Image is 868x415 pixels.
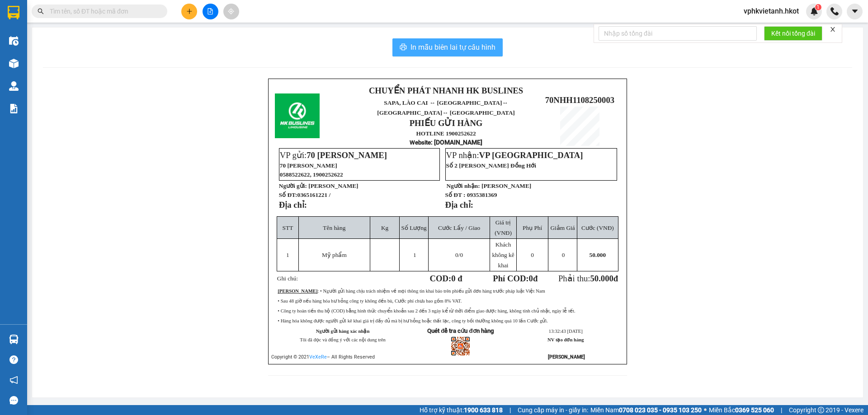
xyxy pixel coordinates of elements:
strong: : [DOMAIN_NAME] [410,139,482,146]
span: close [830,26,836,33]
span: VP [GEOGRAPHIC_DATA] [479,150,583,160]
span: | [509,405,511,415]
span: Phụ Phí [523,224,542,231]
strong: 0369 525 060 [735,406,774,414]
strong: Người gửi: [279,182,307,189]
span: Số Lượng [401,224,427,231]
span: ↔ [GEOGRAPHIC_DATA] [442,109,515,116]
span: [PERSON_NAME] [308,182,358,189]
button: Kết nối tổng đài [764,26,822,41]
span: Hỗ trợ kỹ thuật: [420,405,503,415]
img: warehouse-icon [9,81,19,91]
span: caret-down [851,7,859,15]
span: 0588522622, 1900252622 [280,171,343,178]
strong: NV tạo đơn hàng [547,337,584,342]
span: 50.000 [590,252,606,258]
span: 50.000 [590,274,613,283]
span: Copyright © 2021 – All Rights Reserved [271,354,375,360]
span: STT [283,224,293,231]
strong: Số ĐT: [279,191,330,198]
input: Nhập số tổng đài [599,26,757,41]
span: 0 [455,252,458,258]
strong: [PERSON_NAME] [278,289,317,294]
span: ⚪️ [704,408,707,412]
span: Cước (VNĐ) [581,224,614,231]
span: 13:32:43 [DATE] [549,329,583,334]
strong: 0708 023 035 - 0935 103 250 [619,406,702,414]
span: 70NHH1108250003 [545,95,614,105]
span: • Công ty hoàn tiền thu hộ (COD) bằng hình thức chuyển khoản sau 2 đến 3 ngày kể từ thời điểm gia... [278,308,575,313]
span: file-add [207,8,213,14]
input: Tìm tên, số ĐT hoặc mã đơn [50,6,156,16]
img: warehouse-icon [9,59,19,68]
span: aim [228,8,234,14]
span: Phải thu: [558,274,618,283]
span: Kg [381,224,388,231]
span: Giá trị (VNĐ) [495,219,512,236]
span: Ghi chú: [277,275,298,282]
span: 0 đ [451,274,462,283]
strong: Số ĐT : [445,191,466,198]
span: SAPA, LÀO CAI ↔ [GEOGRAPHIC_DATA] [377,99,514,116]
span: Khách không kê khai [492,241,514,269]
span: printer [400,43,407,52]
span: 70 [PERSON_NAME] [280,162,337,169]
img: logo-vxr [8,6,19,19]
span: 0935381369 [467,191,497,198]
img: phone-icon [830,7,839,15]
span: đ [613,274,618,283]
span: vphkvietanh.hkot [736,5,806,17]
button: plus [181,4,197,19]
img: logo [275,93,320,138]
span: VP nhận: [446,150,583,160]
span: • Hàng hóa không được người gửi kê khai giá trị đầy đủ mà bị hư hỏng hoặc thất lạc, công ty bồi t... [278,318,548,323]
button: file-add [203,4,218,19]
span: 1 [816,4,820,10]
button: printerIn mẫu biên lai tự cấu hình [392,38,503,56]
span: message [9,396,18,405]
span: VP gửi: [280,150,387,160]
sup: 1 [815,4,821,10]
span: Miền Nam [590,405,702,415]
span: Kết nối tổng đài [771,28,815,38]
span: Miền Bắc [709,405,774,415]
span: • Sau 48 giờ nếu hàng hóa hư hỏng công ty không đền bù, Cước phí chưa bao gồm 8% VAT. [278,298,462,303]
span: copyright [818,407,824,413]
span: plus [186,8,193,14]
span: : • Người gửi hàng chịu trách nhiệm về mọi thông tin khai báo trên phiếu gửi đơn hàng trước pháp ... [278,289,545,294]
strong: Quét để tra cứu đơn hàng [427,327,494,334]
strong: [PERSON_NAME] [548,354,585,360]
strong: Địa chỉ: [279,200,307,210]
strong: COD: [430,274,462,283]
strong: Người gửi hàng xác nhận [316,329,370,334]
img: icon-new-feature [810,7,818,15]
span: Cung cấp máy in - giấy in: [518,405,588,415]
span: 70 [PERSON_NAME] [307,150,387,160]
img: warehouse-icon [9,36,19,46]
span: 0 [531,252,534,258]
a: VeXeRe [309,354,327,360]
span: In mẫu biên lai tự cấu hình [410,42,495,53]
strong: HOTLINE 1900252622 [416,130,476,137]
button: caret-down [847,4,863,19]
span: Tôi đã đọc và đồng ý với các nội dung trên [300,337,386,342]
span: search [38,8,44,14]
span: Giảm Giá [550,224,575,231]
span: 0365161221 / [297,191,330,198]
span: ↔ [GEOGRAPHIC_DATA] [377,99,514,116]
span: Tên hàng [323,224,345,231]
span: question-circle [9,355,18,364]
strong: PHIẾU GỬI HÀNG [410,118,483,128]
span: Số 2 [PERSON_NAME] Đồng Hới [446,162,537,169]
strong: 1900 633 818 [464,406,503,414]
span: Cước Lấy / Giao [438,224,480,231]
button: aim [223,4,239,19]
strong: Địa chỉ: [445,200,473,210]
strong: CHUYỂN PHÁT NHANH HK BUSLINES [369,86,523,95]
span: | [781,405,782,415]
span: [PERSON_NAME] [481,182,531,189]
img: warehouse-icon [9,335,19,344]
span: notification [9,376,18,384]
span: Website [410,139,431,146]
span: 1 [413,252,416,258]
